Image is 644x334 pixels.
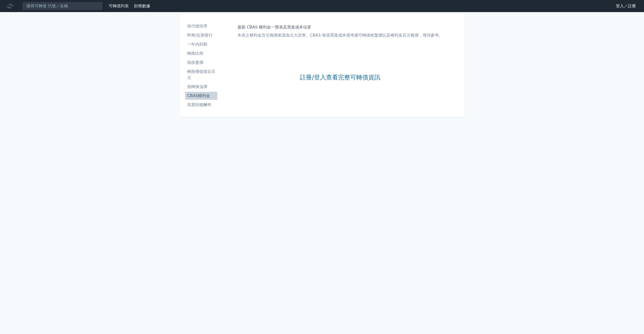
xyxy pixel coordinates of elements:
li: 一年內到期 [185,41,217,47]
a: 註冊/登入查看完整可轉債資訊 [300,74,380,82]
p: 本表之權利金百元報價來源為元大證券。CBAS 每張買進成本僅考慮可轉債收盤價以及權利金百元報價，僅供參考。 [237,32,443,38]
li: 低收盤價 [185,59,217,66]
a: 一年內到期 [185,40,217,48]
li: 轉換比例 [185,50,217,56]
li: CBAS權利金 [185,93,217,99]
a: CBAS權利金 [185,92,217,100]
a: 即將/近期發行 [185,31,217,39]
li: 高賣回報酬率 [185,102,217,108]
a: 按代號排序 [185,22,217,30]
a: 高賣回報酬率 [185,101,217,109]
h1: 最新 CBAS 權利金一覽表及買進成本估算 [237,24,443,30]
a: 低收盤價 [185,58,217,67]
li: 轉換價值接近百元 [185,69,217,81]
a: 轉換比例 [185,49,217,57]
a: 轉換價值接近百元 [185,68,217,82]
li: 低轉換溢價 [185,84,217,90]
input: 搜尋可轉債 代號／名稱 [22,2,103,10]
a: 登入／註冊 [612,2,640,10]
a: 低轉換溢價 [185,83,217,91]
a: 財務數據 [134,4,150,8]
li: 按代號排序 [185,23,217,29]
a: 可轉債列表 [109,4,129,8]
li: 即將/近期發行 [185,32,217,38]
